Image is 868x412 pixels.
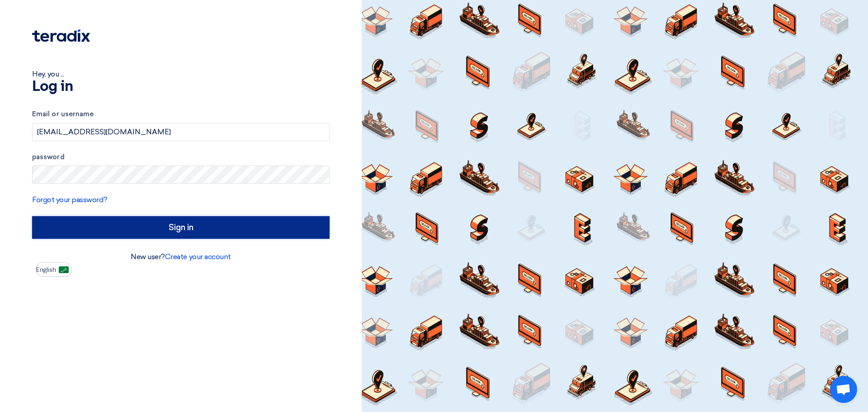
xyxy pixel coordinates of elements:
a: Create your account [165,252,231,261]
font: Email or username [32,110,94,118]
img: ar-AR.png [59,266,69,273]
button: English [36,262,72,277]
font: Hey, you ... [32,70,64,78]
input: Sign in [32,216,330,239]
font: Log in [32,80,73,94]
font: New user? [131,252,165,261]
font: password [32,153,65,161]
font: English [36,266,56,274]
input: Enter your business email or username [32,123,330,141]
img: Teradix logo [32,29,90,42]
a: Forgot your password? [32,195,108,204]
div: Open chat [830,376,857,403]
